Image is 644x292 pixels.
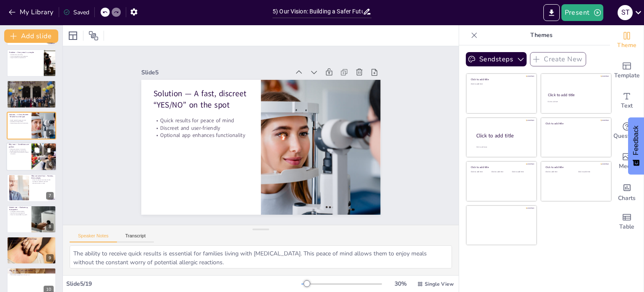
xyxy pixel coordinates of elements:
[46,223,54,231] div: 8
[66,280,301,288] div: Slide 5 / 19
[9,241,54,243] p: Focus on peanut allergens first
[9,152,29,155] p: Technological advancements support innovation
[44,114,54,124] button: Delete Slide
[543,4,560,21] button: Export to PowerPoint
[32,176,42,187] button: Duplicate Slide
[530,52,586,66] button: Create New
[9,210,29,212] p: Transparent market analysis
[273,5,363,18] input: Insert title
[578,171,605,173] div: Click to add text
[46,129,54,137] div: 5
[153,120,249,137] p: Optional app enhances functionality
[9,148,29,150] p: Allergy awareness is increasing
[63,8,89,16] div: Saved
[614,71,640,80] span: Template
[44,176,54,187] button: Delete Slide
[491,171,510,173] div: Click to add text
[9,55,42,57] p: Current protections are inadequate
[9,239,54,241] p: User-friendly sampling process
[9,214,29,216] p: Focus on consumables for growth
[155,105,251,123] p: Quick results for peace of mind
[545,121,605,125] div: Click to add title
[545,166,605,169] div: Click to add title
[46,192,54,200] div: 7
[46,67,54,74] div: 3
[9,274,54,276] p: Community engagement enhances trust
[9,85,54,87] p: Focus on user-first integrity
[44,52,54,62] button: Delete Slide
[9,243,54,245] p: Future upgrades planned
[610,86,644,116] div: Add text boxes
[6,142,57,171] div: 6
[632,126,640,155] span: Feedback
[31,179,54,181] p: Focus on parents as primary market
[9,51,42,54] p: Problem — Every meal is a maybe
[610,207,644,237] div: Add a table
[545,171,572,173] div: Click to add text
[610,116,644,146] div: Get real-time input from your audience
[9,122,29,124] p: Optional app enhances functionality
[32,52,42,62] button: Duplicate Slide
[31,181,54,183] p: Schools as validation channels
[9,84,54,85] p: Personal experience drives mission
[66,29,80,42] div: Layout
[46,98,54,106] div: 4
[610,25,644,55] div: Change the overall theme
[610,55,644,86] div: Add ready made slides
[617,41,636,50] span: Theme
[548,101,603,103] div: Click to add text
[32,145,42,155] button: Duplicate Slide
[7,237,56,264] div: 9
[390,280,410,288] div: 30 %
[476,146,529,148] div: Click to add body
[70,245,452,268] textarea: The ability to receive quick results is essential for families living with [MEDICAL_DATA]. This p...
[44,83,54,93] button: Delete Slide
[32,239,42,249] button: Duplicate Slide
[618,4,633,21] button: S T
[44,270,54,280] button: Delete Slide
[481,25,602,45] p: Themes
[9,212,29,214] p: Significant revenue potential
[117,233,154,242] button: Transcript
[471,171,490,173] div: Click to add text
[7,80,56,108] div: 4
[561,4,603,21] button: Present
[619,222,634,231] span: Table
[31,175,54,179] p: Who we serve first — Parents, then schools
[88,31,99,41] span: Position
[9,271,54,273] p: Real-time testing sets us apart
[7,174,56,202] div: 7
[7,205,56,233] div: 8
[610,146,644,176] div: Add images, graphics, shapes or video
[9,54,42,55] p: Families face uncertainty
[32,114,42,124] button: Duplicate Slide
[9,113,29,118] p: Solution — A fast, discreet “YES/NO” on the spot
[9,87,54,88] p: Community engagement is vital
[471,83,531,85] div: Click to add text
[618,5,633,20] div: S T
[425,281,454,287] span: Single View
[44,208,54,218] button: Delete Slide
[610,176,644,207] div: Add charts and graphs
[32,83,42,93] button: Duplicate Slide
[548,92,604,97] div: Click to add title
[466,52,527,66] button: Sendsteps
[31,182,54,184] p: Word-of-mouth is crucial
[70,233,117,242] button: Speaker Notes
[476,132,530,139] div: Click to add title
[621,101,633,110] span: Text
[9,150,29,152] p: Market readiness for self-testing
[44,239,54,249] button: Delete Slide
[628,117,644,174] button: Feedback - Show survey
[613,132,641,141] span: Questions
[47,160,54,168] div: 6
[46,254,54,262] div: 9
[9,269,54,271] p: Why we win — USPs that matter
[32,270,42,280] button: Duplicate Slide
[618,194,636,203] span: Charts
[9,121,29,122] p: Discreet and user-friendly
[7,49,56,77] div: 3
[6,5,57,19] button: My Library
[9,57,42,59] p: Urgent need for empowerment
[471,166,531,169] div: Click to add title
